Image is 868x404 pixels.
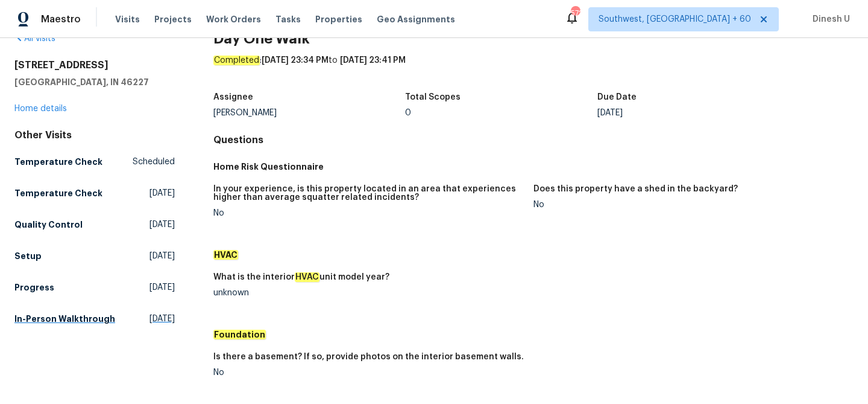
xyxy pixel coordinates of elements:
div: 0 [405,109,597,117]
a: Home details [14,104,67,113]
a: In-Person Walkthrough[DATE] [14,308,175,330]
span: Scheduled [133,156,175,168]
em: HVAC [213,250,238,260]
h2: Day One Walk [213,33,854,45]
a: Temperature CheckScheduled [14,151,175,173]
h5: Assignee [213,93,253,101]
a: Setup[DATE] [14,245,175,267]
h5: In-Person Walkthrough [14,313,115,325]
span: [DATE] [149,313,175,325]
div: : to [213,54,854,86]
span: Projects [154,13,192,25]
span: Properties [315,13,362,25]
span: [DATE] 23:41 PM [340,56,406,65]
div: No [213,368,524,377]
h5: Does this property have a shed in the backyard? [533,185,738,193]
a: Quality Control[DATE] [14,214,175,236]
h5: Progress [14,281,54,293]
h5: Temperature Check [14,187,102,199]
span: Tasks [275,15,301,24]
em: Foundation [213,330,266,339]
span: Geo Assignments [377,13,455,25]
h5: Is there a basement? If so, provide photos on the interior basement walls. [213,353,524,361]
a: Temperature Check[DATE] [14,182,175,204]
div: No [213,209,524,217]
h5: [GEOGRAPHIC_DATA], IN 46227 [14,76,175,88]
h5: Setup [14,250,42,262]
span: Dinesh U [808,13,850,25]
a: Progress[DATE] [14,277,175,298]
h5: What is the interior unit model year? [213,273,389,281]
span: [DATE] [149,219,175,231]
h5: Due Date [597,93,637,101]
span: [DATE] [149,250,175,262]
h5: Temperature Check [14,156,102,168]
h4: Questions [213,134,854,146]
h5: In your experience, is this property located in an area that experiences higher than average squa... [213,185,524,202]
em: HVAC [295,272,319,282]
h5: Total Scopes [405,93,461,101]
div: [PERSON_NAME] [213,109,406,117]
a: All visits [14,34,55,43]
div: No [533,200,844,209]
span: Work Orders [206,13,261,25]
span: [DATE] [149,187,175,199]
h5: Quality Control [14,219,83,231]
div: [DATE] [597,109,790,117]
h2: [STREET_ADDRESS] [14,59,175,71]
span: Maestro [41,13,81,25]
h5: Home Risk Questionnaire [213,161,854,173]
span: Southwest, [GEOGRAPHIC_DATA] + 60 [599,13,751,25]
span: [DATE] [149,281,175,293]
em: Completed [213,56,260,65]
div: unknown [213,289,524,297]
div: Other Visits [14,129,175,141]
div: 572 [571,7,579,19]
span: Visits [115,13,140,25]
span: [DATE] 23:34 PM [262,56,329,65]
